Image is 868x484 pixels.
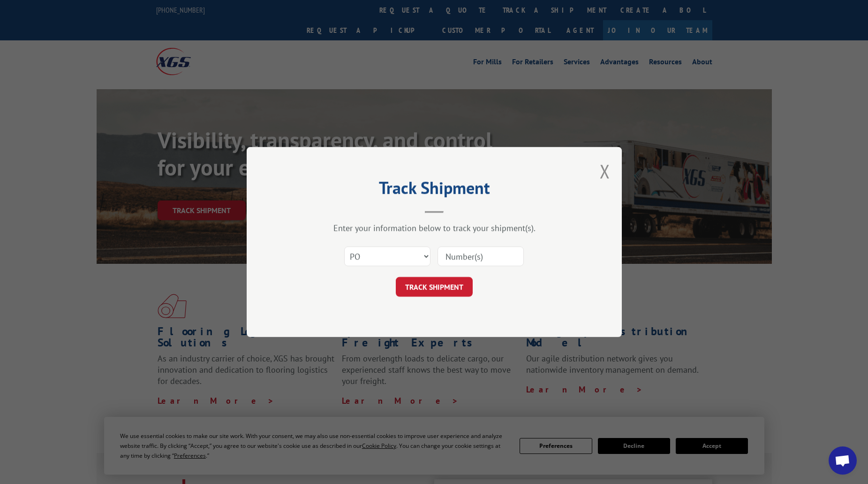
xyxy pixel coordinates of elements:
div: Enter your information below to track your shipment(s). [294,223,575,233]
button: TRACK SHIPMENT [396,277,473,297]
input: Number(s) [438,246,524,266]
div: Open chat [829,446,857,475]
button: Close modal [600,159,610,184]
h2: Track Shipment [294,181,575,199]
